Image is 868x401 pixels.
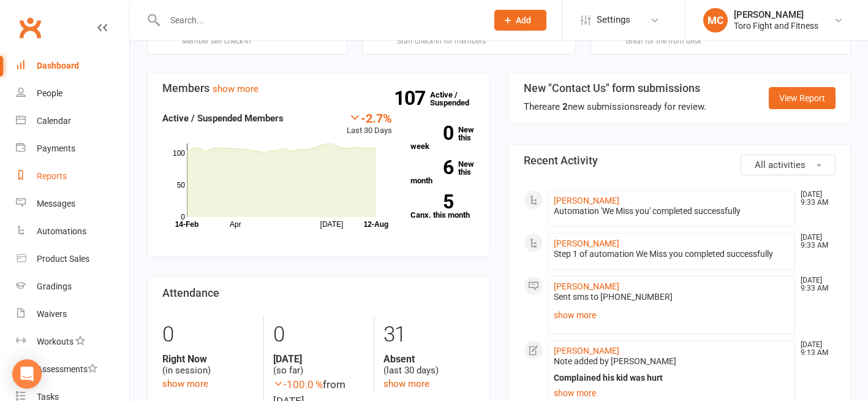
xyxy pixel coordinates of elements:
[213,83,259,94] a: show more
[554,239,619,248] a: [PERSON_NAME]
[524,155,836,167] h3: Recent Activity
[273,353,364,365] strong: [DATE]
[562,101,568,112] strong: 2
[37,226,86,236] div: Automations
[554,196,619,205] a: [PERSON_NAME]
[554,292,673,302] span: Sent sms to [PHONE_NUMBER]
[430,82,484,116] a: 107Active / Suspended
[734,20,818,31] div: Toro Fight and Fitness
[37,116,71,126] div: Calendar
[162,316,254,353] div: 0
[162,353,254,365] strong: Right Now
[161,12,478,29] input: Search...
[37,61,79,71] div: Dashboard
[554,346,619,356] a: [PERSON_NAME]
[597,6,630,34] span: Settings
[410,194,475,219] a: 5Canx. this month
[410,160,475,185] a: 6New this month
[16,300,129,328] a: Waivers
[37,171,67,181] div: Reports
[794,341,835,357] time: [DATE] 9:13 AM
[162,378,208,389] a: show more
[383,353,475,376] div: (last 30 days)
[162,113,284,124] strong: Active / Suspended Members
[397,37,486,45] div: Staff check-in for members
[410,126,475,150] a: 0New this week
[37,309,67,319] div: Waivers
[273,378,323,391] span: -100.0 %
[37,281,72,291] div: Gradings
[16,107,129,135] a: Calendar
[741,155,836,175] button: All activities
[410,124,453,142] strong: 0
[794,234,835,250] time: [DATE] 9:33 AM
[524,99,706,114] div: There are new submissions ready for review.
[410,158,453,177] strong: 6
[162,287,475,299] h3: Attendance
[12,359,42,389] div: Open Intercom Messenger
[16,245,129,273] a: Product Sales
[16,52,129,80] a: Dashboard
[383,378,429,389] a: show more
[16,356,129,383] a: Assessments
[273,316,364,353] div: 0
[347,111,392,124] div: -2.7%
[494,10,546,31] button: Add
[794,191,835,207] time: [DATE] 9:33 AM
[554,307,790,324] a: show more
[182,37,258,45] div: Member self check-in
[37,143,75,153] div: Payments
[554,281,619,291] a: [PERSON_NAME]
[755,159,806,170] span: All activities
[394,89,430,107] strong: 107
[347,111,392,137] div: Last 30 Days
[37,337,74,346] div: Workouts
[734,9,818,20] div: [PERSON_NAME]
[37,364,97,374] div: Assessments
[769,87,836,109] a: View Report
[37,199,75,208] div: Messages
[37,88,62,98] div: People
[16,273,129,300] a: Gradings
[516,15,531,25] span: Add
[383,353,475,365] strong: Absent
[554,206,790,216] div: Automation 'We Miss you' completed successfully
[625,37,761,45] div: Great for the front desk
[37,254,89,264] div: Product Sales
[524,82,706,94] h3: New "Contact Us" form submissions
[16,218,129,245] a: Automations
[16,80,129,107] a: People
[16,162,129,190] a: Reports
[554,356,790,367] div: Note added by [PERSON_NAME]
[554,249,790,259] div: Step 1 of automation We Miss you completed successfully
[16,328,129,356] a: Workouts
[162,82,475,94] h3: Members
[703,8,728,32] div: MC
[383,316,475,353] div: 31
[15,12,45,43] a: Clubworx
[162,353,254,376] div: (in session)
[16,135,129,162] a: Payments
[554,373,790,383] div: Complained his kid was hurt
[410,193,453,211] strong: 5
[16,190,129,218] a: Messages
[273,353,364,376] div: (so far)
[794,277,835,292] time: [DATE] 9:33 AM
